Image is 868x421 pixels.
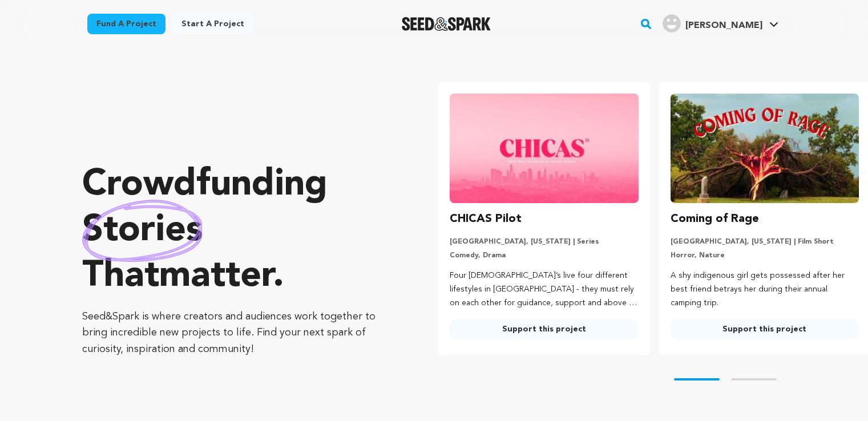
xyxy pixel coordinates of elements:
img: user.png [663,14,681,33]
h3: CHICAS Pilot [450,210,522,228]
p: [GEOGRAPHIC_DATA], [US_STATE] | Series [450,237,638,246]
img: CHICAS Pilot image [450,94,638,203]
img: hand sketched image [82,200,203,262]
a: Support this project [450,319,638,339]
img: Coming of Rage image [671,94,859,203]
span: matter [159,258,273,295]
a: Seed&Spark Homepage [402,17,491,31]
a: Support this project [671,319,859,339]
a: Elaine R.'s Profile [660,12,781,33]
p: [GEOGRAPHIC_DATA], [US_STATE] | Film Short [671,237,859,246]
p: Four [DEMOGRAPHIC_DATA]’s live four different lifestyles in [GEOGRAPHIC_DATA] - they must rely on... [450,269,638,310]
span: Elaine R.'s Profile [660,12,781,36]
p: Seed&Spark is where creators and audiences work together to bring incredible new projects to life... [82,309,393,358]
a: Fund a project [87,14,165,34]
p: A shy indigenous girl gets possessed after her best friend betrays her during their annual campin... [671,269,859,310]
a: Start a project [172,14,253,34]
p: Comedy, Drama [450,251,638,260]
img: Seed&Spark Logo Dark Mode [402,17,491,31]
p: Horror, Nature [671,251,859,260]
p: Crowdfunding that . [82,163,393,299]
span: [PERSON_NAME] [685,21,762,30]
h3: Coming of Rage [671,210,759,228]
div: Elaine R.'s Profile [663,14,762,33]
